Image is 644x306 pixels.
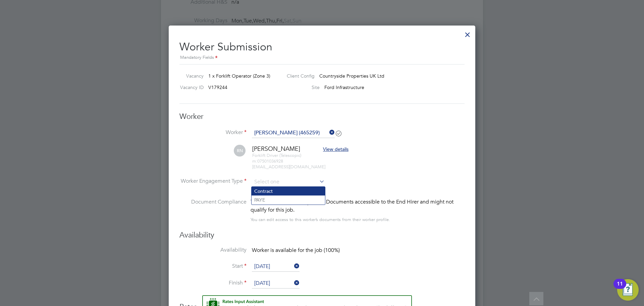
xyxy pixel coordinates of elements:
span: Ford Infrastructure [324,84,364,90]
label: Site [281,84,320,90]
label: Finish [179,279,247,287]
div: This worker has no Compliance Documents accessible to the End Hirer and might not qualify for thi... [251,198,465,214]
label: Document Compliance [179,198,247,222]
label: Vacancy ID [177,84,204,90]
span: Worker is available for the job (100%) [252,247,340,254]
span: m: [252,158,257,164]
label: Worker [179,129,247,136]
div: You can edit access to this worker’s documents from their worker profile. [251,216,390,224]
div: Mandatory Fields [179,54,465,61]
button: Open Resource Center, 11 new notifications [617,279,639,301]
li: Contract [252,187,325,195]
label: Start [179,263,247,270]
h3: Worker [179,112,465,122]
span: 07501036928 [252,158,283,164]
label: Vacancy [177,73,204,79]
input: Select one [252,177,325,187]
span: Countryside Properties UK Ltd [319,73,384,79]
span: Forklift Driver (Telescopic) [252,152,301,158]
div: 11 [617,284,623,293]
span: [EMAIL_ADDRESS][DOMAIN_NAME] [252,164,325,170]
span: [PERSON_NAME] [252,145,300,152]
li: PAYE [252,195,325,204]
span: 1 x Forklift Operator (Zone 3) [208,73,270,79]
label: Availability [179,247,247,254]
label: Client Config [281,73,315,79]
label: Worker Engagement Type [179,178,247,185]
span: View details [323,146,348,152]
h3: Availability [179,230,465,240]
span: RN [234,145,246,157]
h2: Worker Submission [179,35,465,61]
input: Search for... [252,128,335,138]
span: V179244 [208,84,227,90]
input: Select one [252,262,300,272]
input: Select one [252,278,300,289]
